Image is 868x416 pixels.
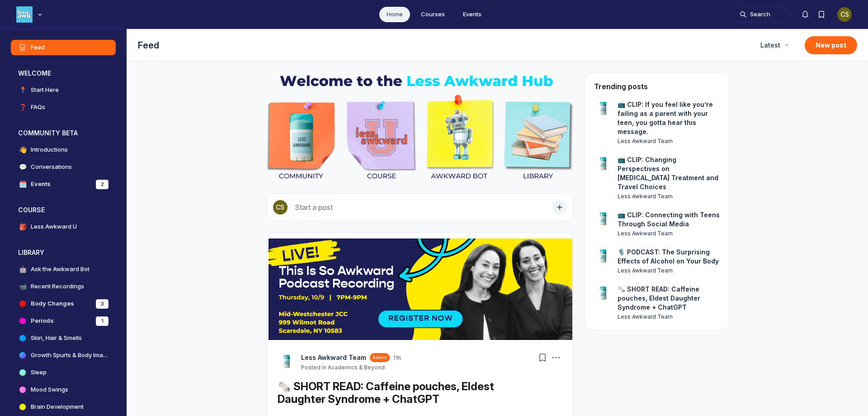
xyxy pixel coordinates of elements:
[31,265,90,274] h4: Ask the Awkward Bot
[31,103,45,112] h4: FAQs
[31,222,77,231] h4: Less Awkward U
[731,6,789,23] button: Search
[379,7,410,22] a: Home
[11,245,116,260] button: LIBRARYCollapse space
[31,86,59,95] h4: Start Here
[96,316,108,326] div: 1
[278,353,296,371] a: View Less Awkward Team profile
[797,6,813,23] button: Notifications
[278,380,494,406] a: 🗞️ SHORT READ: Caffeine pouches, Eldest Daughter Syndrome + ChatGPT
[618,155,720,191] a: 📺 CLIP: Changing Perspectives on [MEDICAL_DATA] Treatment and Travel Choices
[618,230,720,238] a: View user profile
[18,248,44,257] h3: LIBRARY
[16,6,33,23] img: Less Awkward Hub logo
[18,129,78,138] h3: COMMUNITY BETA
[594,100,612,118] a: View user profile
[18,163,27,172] span: 💬
[31,368,47,377] h4: Sleep
[594,155,612,173] a: View user profile
[813,6,830,23] button: Bookmarks
[11,313,116,329] a: Periods1
[11,142,116,158] a: 👋Introductions
[11,66,116,81] button: WELCOMECollapse space
[618,210,720,229] a: 📺 CLIP: Connecting with Teens Through Social Media
[373,354,387,361] span: Admin
[618,100,720,136] a: 📺 CLIP: If you feel like you’re failing as a parent with your teen, you gotta hear this message.
[456,7,489,22] a: Events
[594,285,612,303] a: View user profile
[11,40,116,55] a: Feed
[31,316,54,325] h4: Periods
[11,100,116,115] a: ❓FAQs
[11,262,116,277] a: 🤖Ask the Awkward Bot
[31,43,45,52] h4: Feed
[594,82,648,91] h4: Trending posts
[760,41,780,50] span: Latest
[301,364,385,371] button: Posted in Academics & Beyond
[393,354,401,362] a: 11h
[550,351,562,364] button: Post actions
[837,7,852,22] div: CS
[11,126,116,140] button: COMMUNITY BETACollapse space
[18,180,27,189] span: 🗓️
[18,103,27,112] span: ❓
[96,299,108,309] div: 3
[18,222,27,231] span: 🎒
[11,330,116,346] a: Skin, Hair & Smells
[11,82,116,98] a: 📍Start Here
[618,192,720,201] a: View user profile
[18,206,45,215] h3: COURSE
[11,279,116,294] a: 📹Recent Recordings
[31,145,68,154] h4: Introductions
[11,219,116,234] a: 🎒Less Awkward U
[11,159,116,175] a: 💬Conversations
[31,163,72,172] h4: Conversations
[31,385,68,394] h4: Mood Swings
[138,39,748,52] h1: Feed
[805,36,857,54] button: New post
[536,351,549,364] button: Bookmarks
[414,7,452,22] a: Courses
[11,296,116,311] a: Body Changes3
[266,193,574,221] button: Start a post
[837,7,852,22] button: User menu options
[31,282,84,291] h4: Recent Recordings
[618,137,720,145] a: View user profile
[18,282,27,291] span: 📹
[127,29,868,62] header: Page Header
[273,200,288,215] div: CS
[618,285,720,312] a: 🗞️ SHORT READ: Caffeine pouches, Eldest Daughter Syndrome + ChatGPT
[11,348,116,363] a: Growth Spurts & Body Image
[11,399,116,415] a: Brain Development
[301,353,366,362] a: View Less Awkward Team profile
[31,351,108,360] h4: Growth Spurts & Body Image
[618,248,720,266] a: 🎙️ PODCAST: The Surprising Effects of Alcohol on Your Body
[301,353,401,371] button: View Less Awkward Team profileAdmin11hPosted in Academics & Beyond
[267,233,573,342] img: post cover image
[31,299,74,308] h4: Body Changes
[18,145,27,154] span: 👋
[18,69,51,78] h3: WELCOME
[594,210,612,229] a: View user profile
[11,203,116,217] button: COURSECollapse space
[16,5,44,24] button: Less Awkward Hub logo
[31,180,51,189] h4: Events
[11,365,116,380] a: Sleep
[594,248,612,266] a: View user profile
[618,313,720,321] a: View user profile
[11,177,116,192] a: 🗓️Events2
[755,37,794,53] button: Latest
[18,86,27,95] span: 📍
[18,265,27,274] span: 🤖
[31,334,82,343] h4: Skin, Hair & Smells
[96,180,108,189] div: 2
[11,382,116,397] a: Mood Swings
[31,402,84,411] h4: Brain Development
[618,267,720,275] a: View user profile
[295,203,333,212] span: Start a post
